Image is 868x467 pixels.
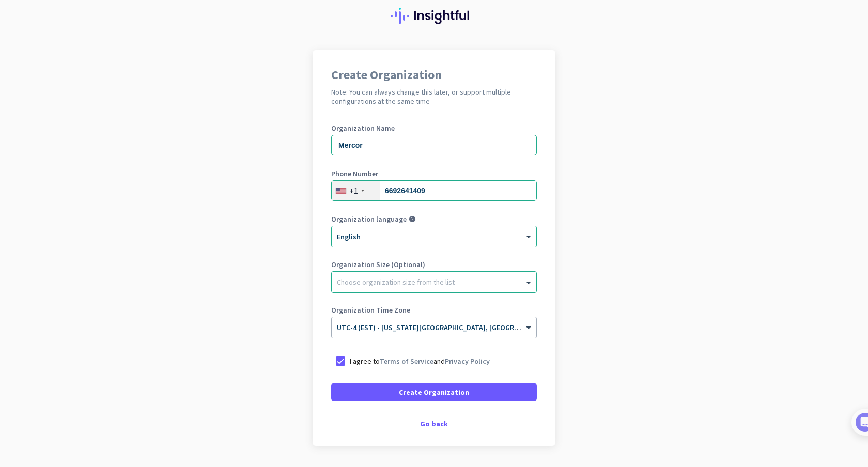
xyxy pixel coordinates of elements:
h1: Create Organization [331,69,537,81]
img: Insightful [391,8,477,24]
a: Terms of Service [380,356,433,366]
label: Organization Time Zone [331,306,537,314]
label: Organization language [331,215,407,223]
div: +1 [349,185,358,196]
input: What is the name of your organization? [331,135,537,155]
label: Phone Number [331,170,537,177]
label: Organization Size (Optional) [331,261,537,268]
div: Go back [331,420,537,427]
p: I agree to and [350,356,490,366]
h2: Note: You can always change this later, or support multiple configurations at the same time [331,87,537,106]
a: Privacy Policy [445,356,490,366]
span: Create Organization [399,387,469,397]
i: help [409,215,416,223]
label: Organization Name [331,124,537,132]
input: 201-555-0123 [331,180,537,201]
button: Create Organization [331,383,537,401]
